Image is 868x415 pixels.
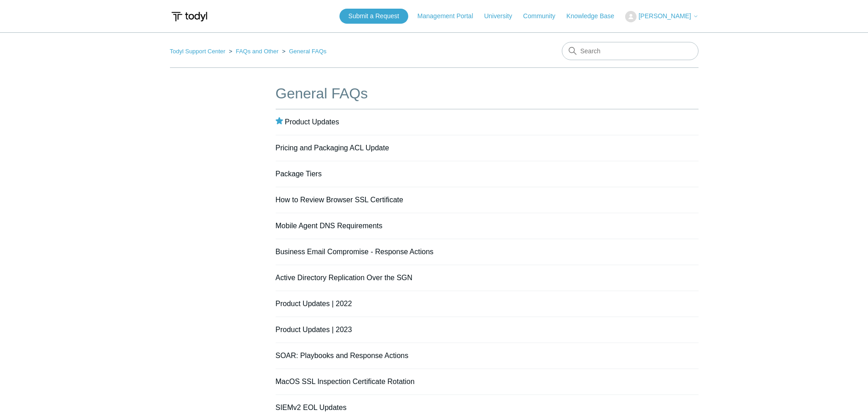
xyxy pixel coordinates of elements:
a: Submit a Request [339,9,408,24]
a: FAQs and Other [236,48,278,55]
a: University [484,11,521,21]
a: SOAR: Playbooks and Response Actions [276,352,409,359]
a: Mobile Agent DNS Requirements [276,222,383,230]
a: SIEMv2 EOL Updates [276,404,347,411]
a: Product Updates | 2023 [276,326,352,333]
a: General FAQs [289,48,326,55]
li: Todyl Support Center [170,48,227,55]
a: MacOS SSL Inspection Certificate Rotation [276,378,415,385]
a: Product Updates | 2022 [276,300,352,307]
a: Todyl Support Center [170,48,226,55]
span: [PERSON_NAME] [638,12,691,20]
li: FAQs and Other [227,48,280,55]
h1: General FAQs [276,82,699,104]
a: Pricing and Packaging ACL Update [276,144,389,152]
button: [PERSON_NAME] [625,11,698,22]
a: Active Directory Replication Over the SGN [276,274,413,282]
a: Community [523,11,565,21]
a: Management Portal [417,11,482,21]
li: General FAQs [280,48,327,55]
a: How to Review Browser SSL Certificate [276,196,403,204]
a: Package Tiers [276,170,322,178]
img: Todyl Support Center Help Center home page [170,8,209,25]
a: Business Email Compromise - Response Actions [276,248,434,256]
a: Product Updates [285,118,339,126]
input: Search [562,42,699,60]
svg: Promoted article [276,117,283,124]
a: Knowledge Base [566,11,623,21]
